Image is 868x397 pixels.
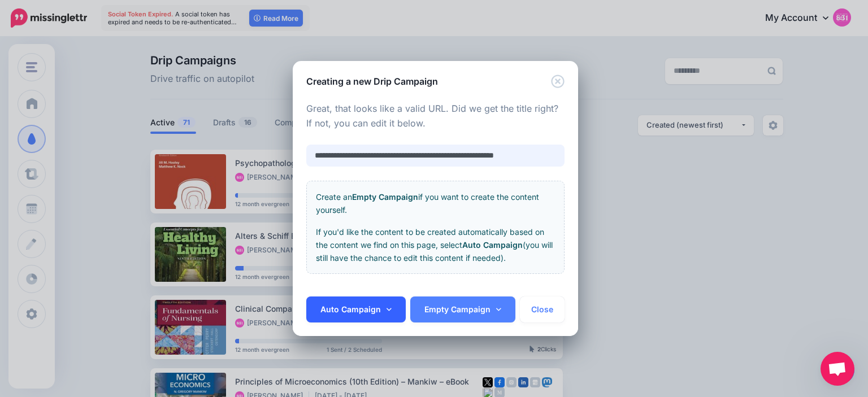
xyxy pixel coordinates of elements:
[316,190,555,216] p: Create an if you want to create the content yourself.
[306,75,438,88] h5: Creating a new Drip Campaign
[306,296,406,322] a: Auto Campaign
[520,296,565,322] button: Close
[306,102,565,131] p: Great, that looks like a valid URL. Did we get the title right? If not, you can edit it below.
[551,75,565,89] button: Close
[410,296,515,322] a: Empty Campaign
[462,240,523,250] b: Auto Campaign
[352,192,418,202] b: Empty Campaign
[316,225,555,264] p: If you'd like the content to be created automatically based on the content we find on this page, ...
